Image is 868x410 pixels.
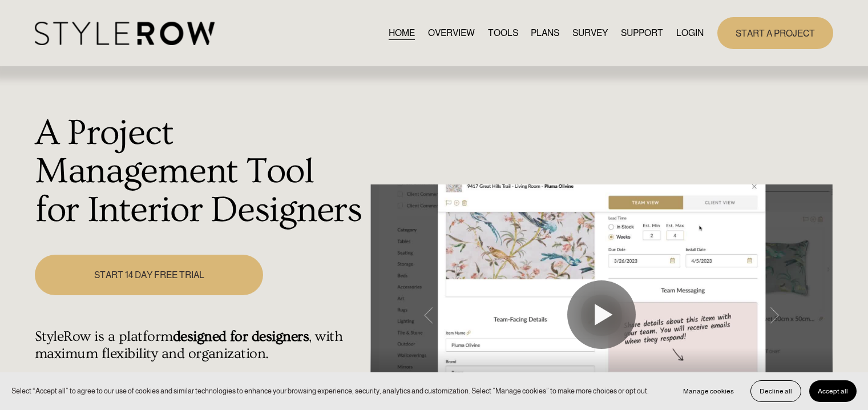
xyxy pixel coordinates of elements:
[531,25,559,41] a: PLANS
[683,387,734,395] span: Manage cookies
[621,25,663,41] a: folder dropdown
[676,25,704,41] a: LOGIN
[567,280,636,349] button: Play
[428,25,475,41] a: OVERVIEW
[572,25,608,41] a: SURVEY
[35,114,364,230] h1: A Project Management Tool for Interior Designers
[35,328,364,363] h4: StyleRow is a platform , with maximum flexibility and organization.
[717,17,833,49] a: START A PROJECT
[750,380,801,402] button: Decline all
[11,385,649,396] p: Select “Accept all” to agree to our use of cookies and similar technologies to enhance your brows...
[760,387,792,395] span: Decline all
[818,387,848,395] span: Accept all
[35,22,215,45] img: StyleRow
[809,380,857,402] button: Accept all
[621,26,663,40] span: SUPPORT
[35,255,263,295] a: START 14 DAY FREE TRIAL
[173,328,309,345] strong: designed for designers
[488,25,518,41] a: TOOLS
[675,380,742,402] button: Manage cookies
[389,25,415,41] a: HOME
